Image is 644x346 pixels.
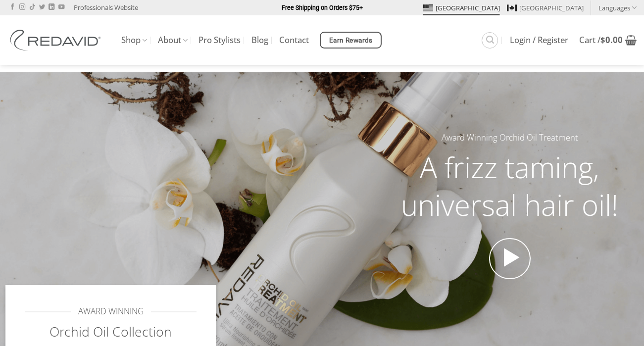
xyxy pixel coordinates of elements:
a: Follow on YouTube [58,4,64,11]
a: Follow on Facebook [9,4,15,11]
a: Pro Stylists [198,31,241,49]
span: Cart / [579,36,623,44]
a: Languages [598,0,637,15]
span: Earn Rewards [329,35,373,46]
h2: Orchid Oil Collection [25,323,197,341]
h2: A frizz taming, universal hair oil! [383,148,637,223]
a: [GEOGRAPHIC_DATA] [423,0,500,15]
a: Follow on Twitter [39,4,45,11]
a: Follow on Instagram [19,4,25,11]
a: Earn Rewards [320,32,382,49]
span: AWARD WINNING [78,305,144,318]
a: Blog [251,31,268,49]
span: $ [600,34,605,46]
a: Login / Register [510,31,568,49]
a: Search [482,32,498,49]
a: View cart [579,29,637,51]
bdi: 0.00 [600,34,623,46]
a: About [158,31,188,50]
span: Login / Register [510,36,568,44]
a: Shop [121,31,147,50]
a: Contact [279,31,309,49]
h5: Award Winning Orchid Oil Treatment [383,131,637,145]
a: Open video in lightbox [489,238,531,280]
a: Follow on TikTok [29,4,35,11]
a: [GEOGRAPHIC_DATA] [507,0,584,15]
a: Follow on LinkedIn [49,4,54,11]
strong: Free Shipping on Orders $75+ [282,4,363,11]
img: REDAVID Salon Products | United States [7,30,106,50]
